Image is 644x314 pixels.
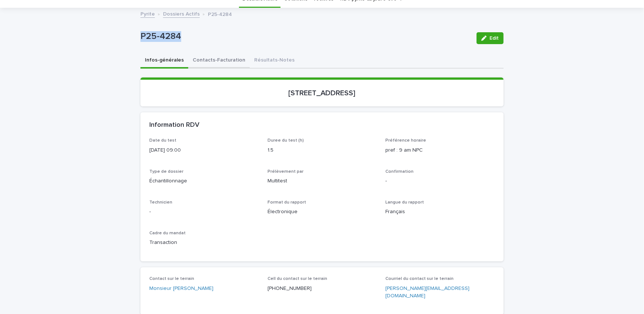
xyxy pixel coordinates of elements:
p: pref : 9 am NPC [385,146,495,154]
span: Duree du test (h) [268,138,304,143]
h2: Information RDV [149,121,199,129]
p: Électronique [268,208,377,216]
p: [PHONE_NUMBER] [268,285,377,292]
a: Dossiers Actifs [163,9,200,18]
p: - [149,208,259,216]
button: Edit [477,32,504,44]
p: [DATE] 09:00 [149,146,259,154]
span: Date du test [149,138,176,143]
p: 1.5 [268,146,377,154]
span: Courriel du contact sur le terrain [385,277,454,281]
span: Format du rapport [268,200,306,205]
span: Edit [489,36,499,41]
span: Langue du rapport [385,200,424,205]
button: Contacts-Facturation [188,53,250,69]
a: Monsieur [PERSON_NAME] [149,285,213,292]
p: P25-4284 [208,10,232,18]
span: Préférence horaire [385,138,426,143]
p: P25-4284 [140,31,471,42]
p: - [385,177,495,185]
span: Cadre du mandat [149,231,186,235]
p: Échantillonnage [149,177,259,185]
button: Résultats-Notes [250,53,299,69]
p: [STREET_ADDRESS] [149,89,495,97]
p: Multitest [268,177,377,185]
span: Cell du contact sur le terrain [268,277,327,281]
span: Confirmation [385,169,414,174]
span: Technicien [149,200,172,205]
a: [PERSON_NAME][EMAIL_ADDRESS][DOMAIN_NAME] [385,286,469,299]
p: Français [385,208,495,216]
span: Prélèvement par [268,169,303,174]
span: Contact sur le terrain [149,277,194,281]
button: Infos-générales [140,53,188,69]
p: Transaction [149,239,259,247]
a: Pyrite [140,9,155,18]
span: Type de dossier [149,169,183,174]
